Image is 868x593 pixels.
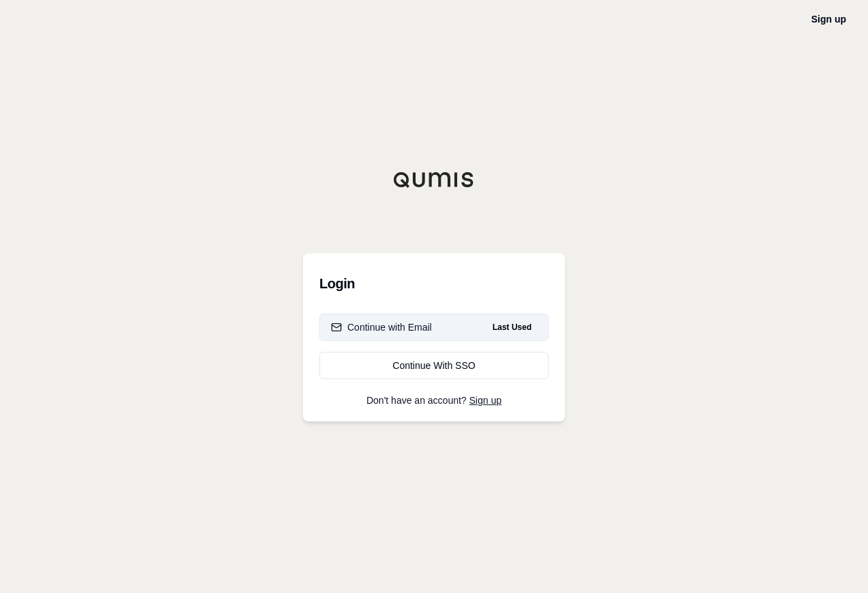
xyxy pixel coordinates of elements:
p: Don't have an account? [319,396,549,405]
a: Continue With SSO [319,352,549,379]
span: Last Used [487,319,537,335]
div: Continue With SSO [331,359,537,372]
a: Sign up [811,14,846,25]
button: Continue with EmailLast Used [319,314,549,341]
div: Continue with Email [331,320,432,334]
a: Sign up [469,395,502,406]
h3: Login [319,270,549,297]
img: Qumis [393,171,475,188]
